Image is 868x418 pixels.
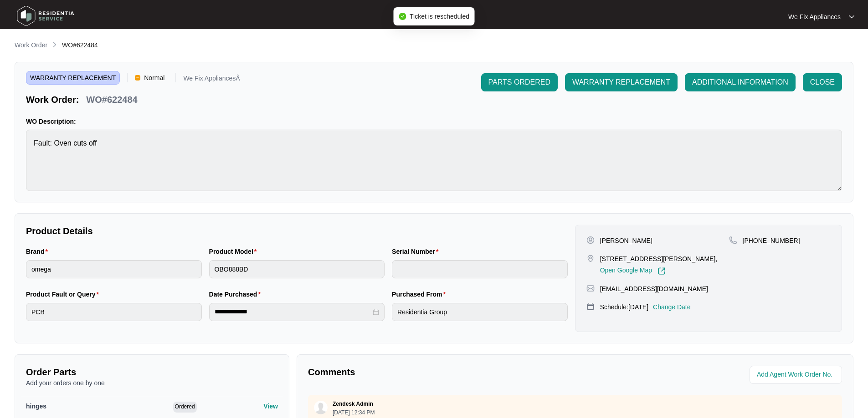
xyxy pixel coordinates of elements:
button: WARRANTY REPLACEMENT [565,73,678,91]
span: Ticket is rescheduled [410,13,469,20]
label: Product Fault or Query [26,290,103,299]
p: Product Details [26,225,568,237]
p: [DATE] 12:34 PM [333,410,375,415]
p: Order Parts [26,366,278,378]
p: [PHONE_NUMBER] [743,236,800,245]
p: [EMAIL_ADDRESS][DOMAIN_NAME] [600,284,708,293]
p: [STREET_ADDRESS][PERSON_NAME], [600,254,718,263]
p: Change Date [653,302,691,312]
textarea: Fault: Oven cuts off [26,130,842,191]
label: Product Model [209,247,261,256]
img: chevron-right [51,41,58,48]
input: Product Fault or Query [26,303,202,321]
span: WARRANTY REPLACEMENT [26,71,120,85]
p: Work Order [15,40,47,50]
span: WARRANTY REPLACEMENT [572,77,670,88]
img: Vercel Logo [135,75,140,81]
p: Zendesk Admin [333,400,373,408]
img: map-pin [729,236,737,244]
span: CLOSE [810,77,835,88]
p: View [263,402,278,411]
label: Date Purchased [209,290,264,299]
span: check-circle [399,13,406,20]
img: map-pin [586,254,595,262]
span: hinges [26,403,46,410]
p: Add your orders one by one [26,378,278,388]
img: user-pin [586,236,595,244]
span: ADDITIONAL INFORMATION [692,77,788,88]
a: Open Google Map [600,267,666,275]
img: user.svg [314,401,328,414]
span: PARTS ORDERED [488,77,550,88]
input: Brand [26,260,202,278]
p: Work Order: [26,93,79,106]
input: Date Purchased [215,307,371,317]
p: We Fix AppliancesÂ [183,75,240,85]
span: Normal [140,71,168,85]
button: CLOSE [803,73,842,91]
span: Ordered [173,402,197,413]
img: Link-External [657,267,666,275]
a: Work Order [13,40,49,50]
label: Serial Number [392,247,442,256]
img: map-pin [586,284,595,292]
p: WO Description: [26,117,842,126]
input: Serial Number [392,260,568,278]
img: map-pin [586,302,595,311]
img: dropdown arrow [849,15,854,19]
span: WO#622484 [62,41,98,49]
label: Purchased From [392,290,449,299]
p: WO#622484 [86,93,137,106]
input: Product Model [209,260,385,278]
p: We Fix Appliances [788,12,841,21]
p: [PERSON_NAME] [600,236,652,245]
img: residentia service logo [14,2,77,30]
input: Purchased From [392,303,568,321]
p: Comments [308,366,569,378]
button: PARTS ORDERED [481,73,558,91]
button: ADDITIONAL INFORMATION [685,73,796,91]
label: Brand [26,247,51,256]
p: Schedule: [DATE] [600,302,648,312]
input: Add Agent Work Order No. [757,369,837,380]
